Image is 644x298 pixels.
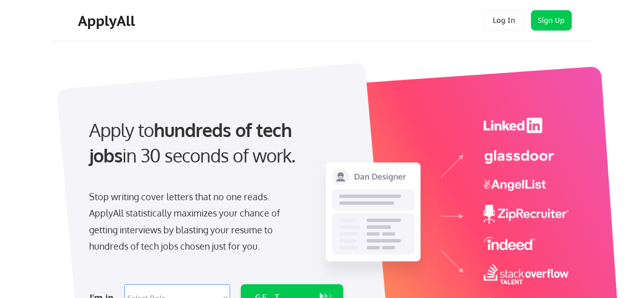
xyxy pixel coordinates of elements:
button: Log In [484,10,524,31]
div: Apply to in 30 seconds of work. [89,117,339,169]
button: Sign Up [531,10,572,31]
div: Stop writing cover letters that no one reads. ApplyAll statistically maximizes your chance of get... [89,188,298,255]
div: ApplyAll [78,12,138,30]
strong: hundreds of tech jobs [89,118,296,167]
